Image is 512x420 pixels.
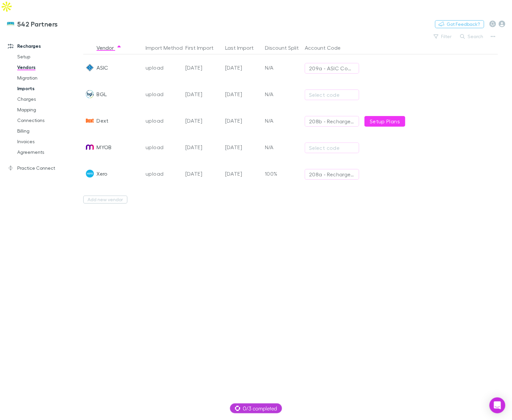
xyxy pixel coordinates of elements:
[309,91,355,99] div: Select code
[83,196,127,204] button: Add new vendor
[265,41,307,54] button: Discount Split
[305,143,359,153] button: Select code
[183,54,223,81] div: [DATE]
[11,104,82,115] a: Mapping
[1,163,82,173] a: Practice Connect
[11,94,82,104] a: Charges
[96,54,108,81] div: ASIC
[86,90,94,98] img: BGL's Logo
[11,73,82,83] a: Migration
[309,144,355,152] div: Select code
[3,16,62,32] a: 542 Partners
[183,107,223,134] div: [DATE]
[11,147,82,157] a: Agreements
[96,41,122,54] button: Vendor
[223,134,262,160] div: [DATE]
[86,64,94,72] img: ASIC's Logo
[96,134,111,160] div: MYOB
[223,54,262,81] div: [DATE]
[457,32,487,40] button: Search
[262,134,302,160] div: N/A
[86,143,94,151] img: MYOB's Logo
[223,107,262,134] div: [DATE]
[305,90,359,100] button: Select code
[305,41,349,54] button: Account Code
[17,20,58,28] h3: 542 Partners
[146,134,180,160] div: upload
[262,81,302,107] div: N/A
[262,160,302,187] div: 100%
[7,20,15,28] img: 542 Partners's Logo
[11,136,82,147] a: Invoices
[305,116,359,127] button: 208b - Recharge of Dext Subscriptions
[262,107,302,134] div: N/A
[11,51,82,62] a: Setup
[146,41,191,54] button: Import Method
[96,81,107,107] div: BGL
[435,20,484,28] button: Got Feedback?
[223,160,262,187] div: [DATE]
[262,54,302,81] div: N/A
[11,62,82,73] a: Vendors
[183,81,223,107] div: [DATE]
[305,169,359,180] button: 208a - Recharge of Xero Subscriptions
[11,115,82,126] a: Connections
[309,117,355,125] div: 208b - Recharge of Dext Subscriptions
[146,160,180,187] div: upload
[225,41,262,54] button: Last Import
[305,63,359,74] button: 209a - ASIC Company Statement Fee Recharged
[309,64,355,72] div: 209a - ASIC Company Statement Fee Recharged
[223,81,262,107] div: [DATE]
[309,170,355,178] div: 208a - Recharge of Xero Subscriptions
[1,41,82,51] a: Recharges
[11,83,82,94] a: Imports
[146,107,180,134] div: upload
[11,126,82,136] a: Billing
[183,134,223,160] div: [DATE]
[364,116,405,127] a: Setup Plans
[489,397,505,413] div: Open Intercom Messenger
[146,54,180,81] div: upload
[183,160,223,187] div: [DATE]
[96,160,107,187] div: Xero
[146,81,180,107] div: upload
[86,170,94,178] img: Xero's Logo
[96,107,108,134] div: Dext
[430,32,456,40] button: Filter
[185,41,222,54] button: First Import
[86,117,94,125] img: Dext's Logo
